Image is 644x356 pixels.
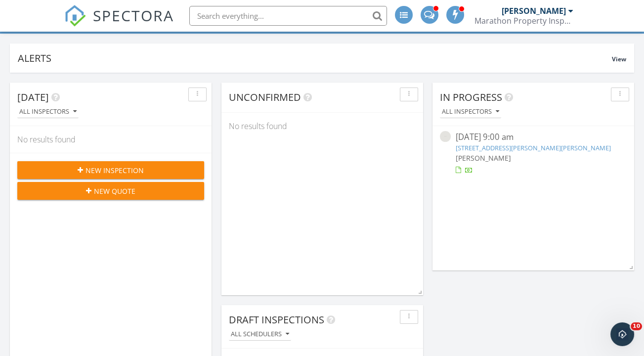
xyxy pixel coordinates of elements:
[440,90,502,104] span: In Progress
[229,90,301,104] span: Unconfirmed
[189,6,387,26] input: Search everything...
[474,16,573,26] div: Marathon Property Inspectors
[231,331,289,338] div: All schedulers
[17,90,49,104] span: [DATE]
[94,186,135,196] span: New Quote
[17,105,79,119] button: All Inspectors
[456,131,611,143] div: [DATE] 9:00 am
[93,5,174,26] span: SPECTORA
[221,113,423,139] div: No results found
[10,126,212,153] div: No results found
[229,313,324,326] span: Draft Inspections
[19,108,77,115] div: All Inspectors
[440,131,627,175] a: [DATE] 9:00 am [STREET_ADDRESS][PERSON_NAME][PERSON_NAME] [PERSON_NAME]
[18,51,612,65] div: Alerts
[612,55,626,63] span: View
[502,6,566,16] div: [PERSON_NAME]
[456,153,511,163] span: [PERSON_NAME]
[610,322,634,346] iframe: Intercom live chat
[440,105,501,119] button: All Inspectors
[17,182,204,200] button: New Quote
[631,322,642,330] span: 10
[442,108,499,115] div: All Inspectors
[64,13,174,34] a: SPECTORA
[440,131,451,142] img: streetview
[17,161,204,179] button: New Inspection
[86,165,144,176] span: New Inspection
[456,143,611,152] a: [STREET_ADDRESS][PERSON_NAME][PERSON_NAME]
[229,328,291,341] button: All schedulers
[64,5,86,27] img: The Best Home Inspection Software - Spectora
